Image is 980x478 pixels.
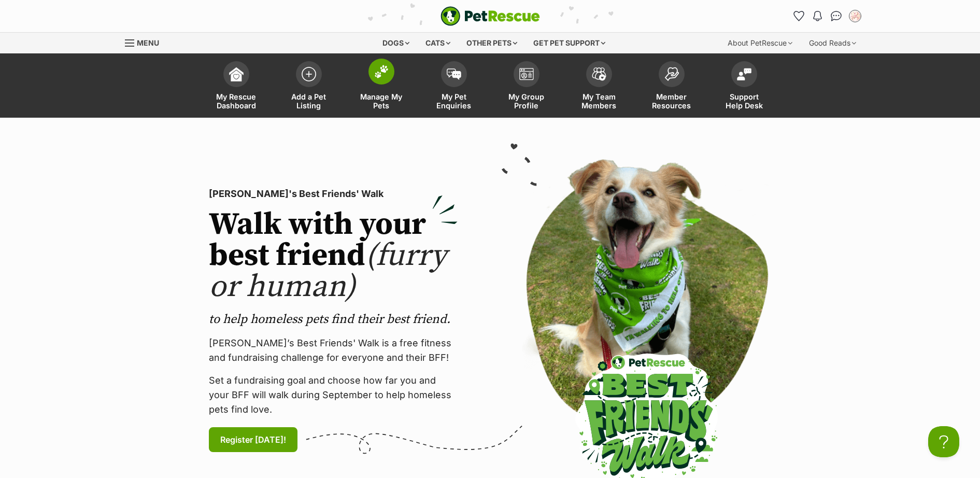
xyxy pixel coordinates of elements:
[213,92,260,110] span: My Rescue Dashboard
[431,92,477,110] span: My Pet Enquiries
[809,8,826,24] button: Notifications
[125,33,166,51] a: Menu
[345,56,418,118] a: Manage My Pets
[209,236,447,306] span: (furry or human)
[721,92,768,110] span: Support Help Desk
[831,11,842,21] img: chat-41dd97257d64d25036548639549fe6c8038ab92f7586957e7f3b1b290dea8141.svg
[635,56,708,118] a: Member Resources
[576,92,622,110] span: My Team Members
[828,8,845,24] a: Conversations
[273,56,345,118] a: Add a Pet Listing
[302,67,316,81] img: add-pet-listing-icon-0afa8454b4691262ce3f59096e99ab1cd57d4a30225e0717b998d2c9b9846f56.svg
[563,56,635,118] a: My Team Members
[229,67,244,81] img: dashboard-icon-eb2f2d2d3e046f16d808141f083e7271f6b2e854fb5c12c21221c1fb7104beca.svg
[220,433,286,446] span: Register [DATE]!
[664,67,679,81] img: member-resources-icon-8e73f808a243e03378d46382f2149f9095a855e16c252ad45f914b54edf8863c.svg
[791,8,863,24] ul: Account quick links
[592,67,606,81] img: team-members-icon-5396bd8760b3fe7c0b43da4ab00e1e3bb1a5d9ba89233759b79545d2d3fc5d0d.svg
[519,68,534,80] img: group-profile-icon-3fa3cf56718a62981997c0bc7e787c4b2cf8bcc04b72c1350f741eb67cf2f40e.svg
[375,33,417,53] div: Dogs
[708,56,780,118] a: Support Help Desk
[850,11,860,21] img: Give a Kitty a Home profile pic
[200,56,273,118] a: My Rescue Dashboard
[209,187,458,201] p: [PERSON_NAME]'s Best Friends' Walk
[374,65,389,78] img: manage-my-pets-icon-02211641906a0b7f246fdf0571729dbe1e7629f14944591b6c1af311fb30b64b.svg
[503,92,550,110] span: My Group Profile
[358,92,405,110] span: Manage My Pets
[209,311,458,328] p: to help homeless pets find their best friend.
[737,68,751,80] img: help-desk-icon-fdf02630f3aa405de69fd3d07c3f3aa587a6932b1a1747fa1d2bba05be0121f9.svg
[137,38,159,47] span: Menu
[526,33,613,53] div: Get pet support
[418,33,458,53] div: Cats
[847,8,863,24] button: My account
[720,33,800,53] div: About PetRescue
[490,56,563,118] a: My Group Profile
[459,33,524,53] div: Other pets
[928,426,959,457] iframe: Help Scout Beacon - Open
[791,8,807,24] a: Favourites
[418,56,490,118] a: My Pet Enquiries
[209,336,458,365] p: [PERSON_NAME]’s Best Friends' Walk is a free fitness and fundraising challenge for everyone and t...
[209,209,458,303] h2: Walk with your best friend
[209,427,297,452] a: Register [DATE]!
[813,11,821,21] img: notifications-46538b983faf8c2785f20acdc204bb7945ddae34d4c08c2a6579f10ce5e182be.svg
[441,6,540,26] img: logo-e224e6f780fb5917bec1dbf3a21bbac754714ae5b6737aabdf751b685950b380.svg
[447,68,461,80] img: pet-enquiries-icon-7e3ad2cf08bfb03b45e93fb7055b45f3efa6380592205ae92323e6603595dc1f.svg
[209,373,458,417] p: Set a fundraising goal and choose how far you and your BFF will walk during September to help hom...
[441,6,540,26] a: PetRescue
[648,92,695,110] span: Member Resources
[802,33,863,53] div: Good Reads
[286,92,332,110] span: Add a Pet Listing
